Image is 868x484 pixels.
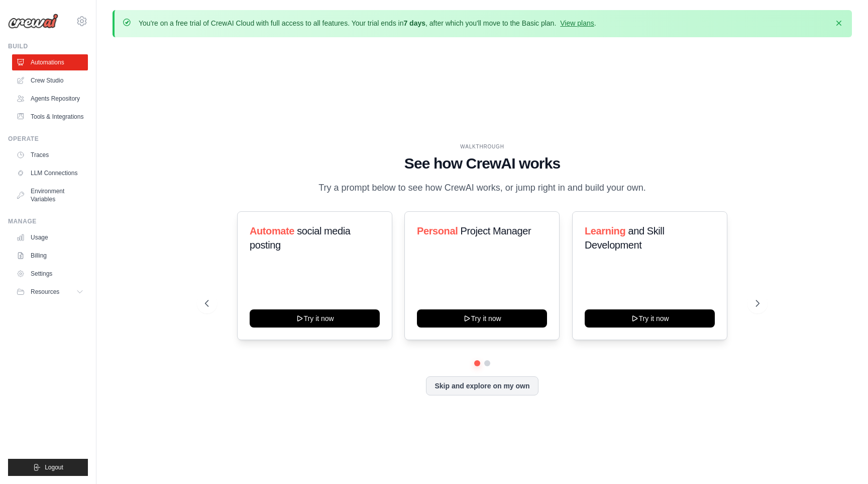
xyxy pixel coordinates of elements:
[12,165,88,181] a: LLM Connections
[139,18,596,28] p: You're on a free trial of CrewAI Cloud with full access to all features. Your trial ends in , aft...
[8,135,88,143] div: Operate
[8,42,88,50] div: Build
[461,225,531,236] span: Project Manager
[12,147,88,163] a: Traces
[8,217,88,225] div: Manage
[12,183,88,207] a: Environment Variables
[585,225,664,251] span: and Skill Development
[250,225,294,236] span: Automate
[12,284,88,300] button: Resources
[417,225,458,236] span: Personal
[313,181,651,195] p: Try a prompt below to see how CrewAI works, or jump right in and build your own.
[12,266,88,282] a: Settings
[585,309,715,328] button: Try it now
[12,91,88,107] a: Agents Repository
[426,376,538,395] button: Skip and explore on my own
[31,288,59,296] span: Resources
[560,19,594,27] a: View plans
[205,154,759,173] h1: See how CrewAI works
[250,309,380,328] button: Try it now
[205,143,759,150] div: WALKTHROUGH
[45,463,63,471] span: Logout
[403,19,425,27] strong: 7 days
[8,459,88,476] button: Logout
[12,54,88,70] a: Automations
[417,309,547,328] button: Try it now
[12,72,88,89] a: Crew Studio
[818,436,868,484] iframe: Chat Widget
[585,225,625,236] span: Learning
[250,225,351,251] span: social media posting
[12,248,88,264] a: Billing
[12,109,88,125] a: Tools & Integrations
[8,14,58,29] img: Logo
[12,229,88,246] a: Usage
